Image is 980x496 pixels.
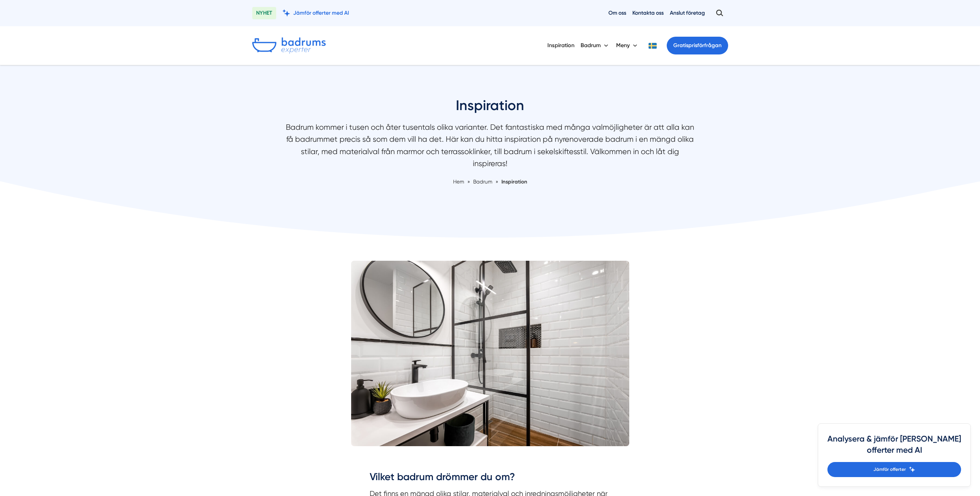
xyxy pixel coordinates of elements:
[667,37,728,54] a: Gratisprisförfrågan
[473,178,494,185] a: Badrum
[285,121,695,174] p: Badrum kommer i tusen och åter tusentals olika varianter. Det fantastiska med många valmöjlighete...
[827,462,961,477] a: Jämför offerter
[285,96,695,121] h1: Inspiration
[670,9,705,17] a: Anslut företag
[453,178,464,185] a: Hem
[501,178,527,185] a: Inspiration
[827,433,961,462] h4: Analysera & jämför [PERSON_NAME] offerter med AI
[616,36,639,56] button: Meny
[547,36,574,55] a: Inspiration
[673,42,688,49] span: Gratis
[370,470,611,488] h3: Vilket badrum drömmer du om?
[496,178,498,186] span: »
[252,37,326,54] img: Badrumsexperter.se logotyp
[282,9,349,17] a: Jämför offerter med AI
[873,466,906,473] span: Jämför offerter
[467,178,470,186] span: »
[608,9,626,17] a: Om oss
[252,7,276,19] span: NYHET
[632,9,664,17] a: Kontakta oss
[293,9,349,17] span: Jämför offerter med AI
[581,36,610,56] button: Badrum
[473,178,493,185] span: Badrum
[351,261,629,446] img: Badrumsinspiration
